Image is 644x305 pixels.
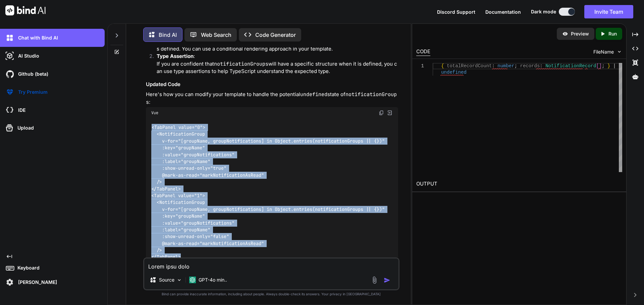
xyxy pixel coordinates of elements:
[15,53,39,59] p: AI Studio
[593,49,614,55] span: FileName
[379,110,384,116] img: copy
[4,86,15,98] img: premium
[616,49,622,55] img: chevron down
[214,61,268,67] code: notificationGroups
[146,81,398,88] h3: Updated Code
[571,30,589,37] p: Preview
[189,277,196,283] img: GPT-4o mini
[15,107,25,113] p: IDE
[4,32,15,44] img: darkChat
[607,63,610,69] span: }
[387,110,393,116] img: Open in Browser
[520,63,540,69] span: records
[15,34,58,41] p: Chat with Bind AI
[15,71,48,77] p: Github (beta)
[584,5,633,18] button: Invite Team
[531,8,556,15] span: Dark mode
[15,125,34,131] p: Upload
[596,63,599,69] span: [
[146,91,397,105] code: notificationGroups
[143,292,399,297] p: Bind can provide inaccurate information, including about people. Always double-check its answers....
[4,68,15,80] img: githubDark
[437,9,475,15] span: Discord Support
[514,63,517,69] span: ;
[5,5,46,15] img: Bind AI
[441,70,467,75] span: undefined
[15,279,57,286] p: [PERSON_NAME]
[545,63,596,69] span: NotificationRecord
[412,176,626,192] h2: OUTPUT
[159,31,177,39] p: Bind AI
[4,104,15,116] img: cloudideIcon
[437,8,475,15] button: Discord Support
[384,277,390,284] img: icon
[416,63,424,69] div: 1
[157,53,398,75] p: : If you are confident that will have a specific structure when it is defined, you can use type a...
[540,63,542,69] span: :
[15,264,40,271] p: Keyboard
[485,9,521,15] span: Documentation
[4,50,15,62] img: darkAi-studio
[599,63,602,69] span: ]
[492,63,494,69] span: :
[4,277,15,288] img: settings
[608,30,617,37] p: Run
[300,91,327,98] code: undefined
[255,31,296,39] p: Code Generator
[602,63,604,69] span: ;
[151,124,385,260] code: <TabPanel value="0"> <NotificationGroup v-for="[groupName, groupNotifications] in Object.entries(...
[146,91,398,106] p: Here's how you can modify your template to handle the potential state of :
[497,63,514,69] span: number
[176,277,182,283] img: Pick Models
[447,63,492,69] span: totalRecordCount
[157,53,194,59] strong: Type Assertion
[441,63,444,69] span: {
[562,31,568,37] img: preview
[416,48,430,56] div: CODE
[199,277,227,283] p: GPT-4o min..
[485,8,521,15] button: Documentation
[201,31,231,39] p: Web Search
[151,110,158,116] span: Vue
[159,277,174,283] p: Source
[15,89,48,95] p: Try Premium
[613,63,616,69] span: |
[371,276,378,284] img: attachment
